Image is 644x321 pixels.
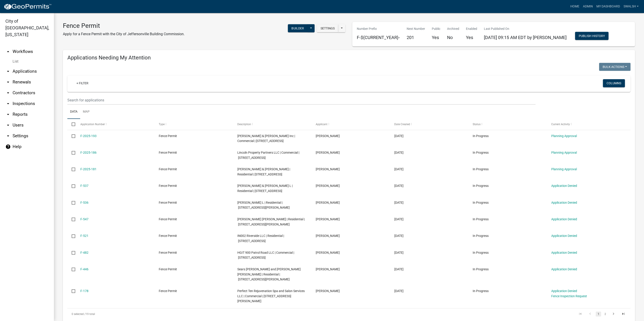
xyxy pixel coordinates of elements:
[551,184,577,188] a: Application Denied
[5,112,11,117] i: arrow_drop_down
[67,105,80,119] a: Data
[159,217,177,221] span: Fence Permit
[316,123,327,126] span: Applicant
[551,234,577,238] a: Application Denied
[466,26,477,31] p: Enabled
[575,32,609,40] button: Publish History
[237,251,294,260] span: HGIT 900 Patrol Road LLC | Commercial | 8383 158th Avenue NE # 280, Redmond, WA 98052
[473,184,489,188] span: In Progress
[159,289,177,293] span: Fence Permit
[159,151,177,154] span: Fence Permit
[316,234,340,238] span: Chandni Dhanjal
[159,123,165,126] span: Type
[551,151,577,154] a: Planning Approval
[159,134,177,138] span: Fence Permit
[466,35,477,40] h5: Yes
[237,234,284,243] span: IN002 Riverside LLC | Residential | 415 E Riverside Drive, Jeffersonville, IN
[237,201,290,210] span: Taylor Codi L | Residential | 2405 Cornwell Dr
[316,184,340,188] span: David Hoffmann
[5,69,11,74] i: arrow_drop_down
[233,119,311,130] datatable-header-cell: Description
[80,201,88,204] a: F-536
[484,26,567,31] p: Last Published On
[316,267,340,271] span: Drew Ellis
[5,122,11,128] i: arrow_drop_down
[394,201,404,204] span: 04/24/2024
[595,2,622,11] a: My Dashboard
[317,24,338,32] button: Settings
[237,267,301,281] span: Sears Hannah Brooke and Ellis Drew Mitchell | Residential | 4050 Williams Crossing Way Jeffersonv...
[394,167,404,171] span: 08/31/2025
[5,90,11,96] i: arrow_drop_down
[569,2,581,11] a: Home
[609,312,618,317] a: go to next page
[390,119,468,130] datatable-header-cell: Date Created
[80,123,105,126] span: Application Number
[551,201,577,204] a: Application Denied
[551,167,577,171] a: Planning Approval
[484,35,567,40] span: [DATE] 09:15 AM EDT by [PERSON_NAME]
[394,134,404,138] span: 10/07/2025
[67,55,631,61] h4: Applications Needing My Attention
[407,35,425,40] h5: 201
[5,49,11,54] i: arrow_drop_up
[80,251,88,254] a: F-482
[473,134,489,138] span: In Progress
[473,234,489,238] span: In Progress
[316,167,340,171] span: Tammy Burke
[473,251,489,254] span: In Progress
[316,201,340,204] span: Kevin Strong
[394,217,404,221] span: 04/20/2024
[316,251,340,254] span: Sherri Miller
[80,267,88,271] a: F-446
[63,31,185,37] p: Apply for a Fence Permit with the City of Jeffersonville Building Commission.
[316,289,340,293] span: jeffery a murphy
[473,217,489,221] span: In Progress
[80,167,97,171] a: F-2025-181
[159,234,177,238] span: Fence Permit
[447,26,459,31] p: Archived
[80,105,92,119] a: Map
[473,201,489,204] span: In Progress
[5,133,11,139] i: arrow_drop_down
[596,312,601,317] a: 1
[551,251,577,254] a: Application Denied
[394,251,404,254] span: 02/06/2024
[159,167,177,171] span: Fence Permit
[237,134,295,143] span: Ott & Baker Inc | Commercial | 3050 ELEMENT LN
[407,26,425,31] p: Next Number
[159,267,177,271] span: Fence Permit
[311,119,390,130] datatable-header-cell: Applicant
[63,22,185,30] h3: Fence Permit
[603,79,625,87] button: Columns
[72,312,86,316] span: 0 selected /
[5,101,11,106] i: arrow_drop_down
[473,151,489,154] span: In Progress
[576,312,584,317] a: go to first page
[602,312,608,317] a: 2
[316,134,340,138] span: Keith Baisch
[551,289,577,293] a: Application Denied
[237,167,290,176] span: Burke William R & Jennette A | Residential | 56 Sycamore Rd
[316,151,340,154] span: Keith Baisch
[67,119,76,130] datatable-header-cell: Select
[619,312,628,317] a: go to last page
[595,310,602,318] li: page 1
[159,184,177,188] span: Fence Permit
[76,119,154,130] datatable-header-cell: Application Number
[154,119,233,130] datatable-header-cell: Type
[67,308,291,320] div: 19 total
[357,26,400,31] p: Number Prefix
[80,134,97,138] a: F-2025-193
[5,79,11,85] i: arrow_drop_down
[394,151,404,154] span: 09/26/2025
[5,144,11,149] i: help
[622,2,640,11] a: swalsh
[473,167,489,171] span: In Progress
[468,119,547,130] datatable-header-cell: Status
[80,184,88,188] a: F-537
[447,35,459,40] h5: No
[237,184,293,193] span: Hoffmann David J & Teri L | Residential | 3 Surrey Lane
[581,2,595,11] a: Admin
[432,26,440,31] p: Public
